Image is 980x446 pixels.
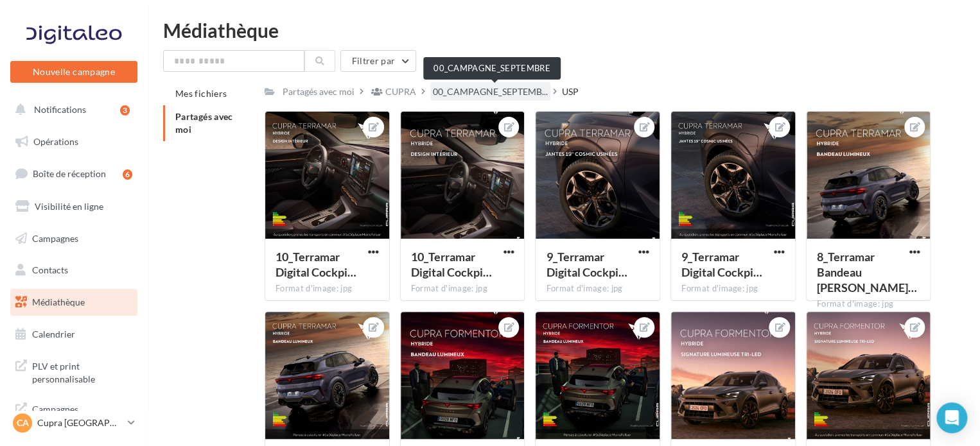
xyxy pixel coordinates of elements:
div: 00_CAMPAGNE_SEPTEMBRE [423,57,561,80]
span: 8_Terramar Bandeau Lum 9x16 [817,250,917,295]
div: Format d'image: jpg [817,298,920,310]
span: Campagnes DataOnDemand [32,400,132,428]
div: Format d'image: jpg [546,283,649,295]
span: Mes fichiers [175,88,227,99]
div: Format d'image: jpg [681,283,785,295]
span: PLV et print personnalisable [32,357,132,385]
span: 00_CAMPAGNE_SEPTEMB... [433,85,548,98]
span: Contacts [32,264,68,275]
span: Notifications [34,104,86,115]
div: 3 [120,105,130,116]
a: Campagnes [8,225,140,252]
span: 9_Terramar Digital Cockpit 1x1 copie [681,250,762,279]
span: 9_Terramar Digital Cockpit 9x16 copie [546,250,627,279]
a: Campagnes DataOnDemand [8,395,140,433]
a: PLV et print personnalisable [8,352,140,390]
div: CUPRA [385,85,416,98]
button: Notifications 3 [8,96,135,123]
button: Nouvelle campagne [10,61,137,83]
span: Partagés avec moi [175,111,233,135]
a: Boîte de réception6 [8,160,140,187]
span: CA [17,416,29,429]
span: Opérations [33,136,78,147]
div: USP [562,85,579,98]
div: Format d'image: jpg [411,283,514,295]
span: Calendrier [32,329,75,339]
span: 10_Terramar Digital Cockpit 1x1 [276,250,356,279]
div: Partagés avec moi [283,85,354,98]
span: Visibilité en ligne [35,201,103,212]
div: 6 [123,169,132,180]
span: Médiathèque [32,296,85,307]
p: Cupra [GEOGRAPHIC_DATA] [37,416,123,429]
span: Campagnes [32,232,78,243]
div: Médiathèque [163,21,965,40]
a: Calendrier [8,321,140,348]
a: CA Cupra [GEOGRAPHIC_DATA] [10,411,137,435]
button: Filtrer par [340,50,416,72]
a: Contacts [8,257,140,284]
span: 10_Terramar Digital Cockpit 9x16 [411,250,492,279]
a: Opérations [8,128,140,155]
span: Boîte de réception [33,168,106,179]
div: Open Intercom Messenger [936,402,967,433]
a: Médiathèque [8,289,140,316]
a: Visibilité en ligne [8,193,140,220]
div: Format d'image: jpg [276,283,379,295]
